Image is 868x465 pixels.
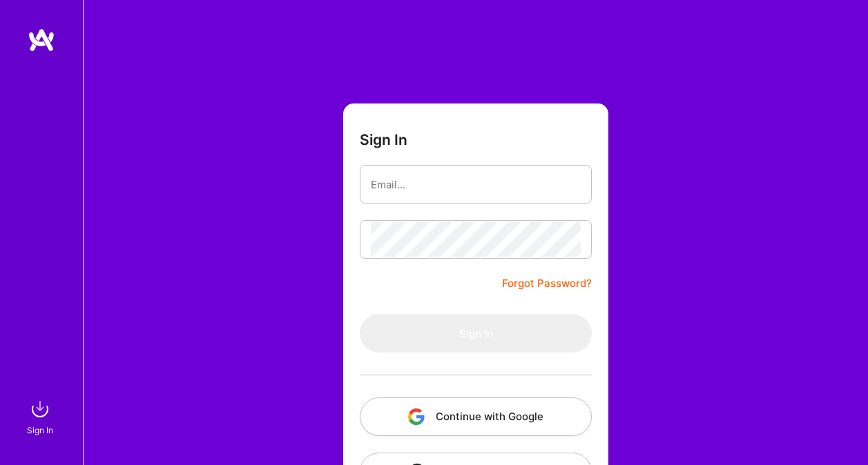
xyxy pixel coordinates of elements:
[408,408,425,425] img: icon
[28,28,55,52] img: logo
[360,131,407,148] h3: Sign In
[26,395,54,423] img: sign in
[27,423,53,437] div: Sign In
[360,314,592,353] button: Sign In
[371,167,581,202] input: Email...
[502,275,592,292] a: Forgot Password?
[29,395,54,437] a: sign inSign In
[360,397,592,436] button: Continue with Google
